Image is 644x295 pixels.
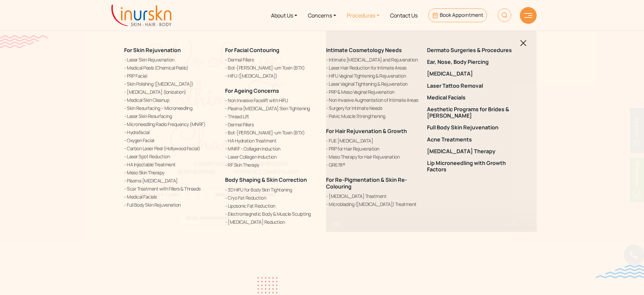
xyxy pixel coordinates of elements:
[326,145,419,152] a: PRP for Hair Rejuvenation
[225,64,318,71] a: Bot-[PERSON_NAME]-um Toxin (BTX)
[225,113,318,120] a: Thread Lift
[440,11,483,18] span: Book Appointment
[124,169,217,176] a: Meso Skin Therapy
[124,72,217,79] a: PRP Facial
[428,8,487,22] a: Book Appointment
[326,104,419,112] a: Surgery for Intimate Needs
[124,64,217,71] a: Medical Peels (Chemical Peels)
[326,80,419,87] a: Laser Vaginal Tightening & Rejuvenation
[124,88,217,95] a: [MEDICAL_DATA] (Ionization)
[427,47,520,53] a: Dermato Surgeries & Procedures
[326,153,419,160] a: Meso Therapy for Hair Rejuvenation
[225,129,318,136] a: Bot-[PERSON_NAME]-um Toxin (BTX)
[124,193,217,200] a: Medical Facials
[427,136,520,143] a: Acne Treatments
[124,137,217,144] a: Oxygen Facial
[326,96,419,103] a: Non Invasive Augmentation of Intimate Areas
[124,153,217,160] a: Laser Spot Reduction
[124,121,217,128] a: Microneedling Radio Frequency (MNRF)
[225,72,318,79] a: HIFU ([MEDICAL_DATA])
[225,97,318,104] a: Non Invasive Facelift with HIFU
[266,3,303,28] a: About Us
[326,176,407,190] a: For Re-Pigmentation & Skin Re-Colouring
[124,96,217,103] a: Medical Skin Cleanup
[326,127,407,135] a: For Hair Rejuvenation & Growth
[303,3,341,28] a: Concerns
[124,56,217,63] a: Laser Skin Rejuvenation
[427,160,520,173] a: Lip Microneedling with Growth Factors
[225,153,318,160] a: Laser Collagen Induction
[326,72,419,79] a: HIFU Vaginal Tightening & Rejuvenation
[326,46,402,54] a: Intimate Cosmetology Needs
[498,8,511,22] img: HeaderSearch
[225,161,318,168] a: RF Skin Therapy
[225,218,318,225] a: [MEDICAL_DATA] Reduction
[427,71,520,77] a: [MEDICAL_DATA]
[385,3,423,28] a: Contact Us
[225,137,318,144] a: HA Hydration Treatment
[427,83,520,89] a: Laser Tattoo Removal
[124,161,217,168] a: HA Injectable Treatment
[225,176,307,183] a: Body Shaping & Skin Correction
[326,56,419,63] a: Intimate [MEDICAL_DATA] and Rejuvenation
[326,137,419,144] a: FUE [MEDICAL_DATA]
[524,13,532,18] img: hamLine.svg
[225,194,318,201] a: Cryo Fat Reduction
[520,40,527,46] img: blackclosed
[124,145,217,152] a: Carbon Laser Peel (Hollywood Facial)
[225,202,318,209] a: Liposonic Fat Reduction
[225,46,279,54] a: For Facial Contouring
[111,5,171,26] img: inurskn-logo
[124,104,217,112] a: Skin Resurfacing – Microneedling
[326,88,419,95] a: PRP & Meso Vaginal Rejuvenation
[225,105,318,112] a: Plasma [MEDICAL_DATA] Skin Tightening
[225,210,318,217] a: Electromagnetic Body & Muscle Sculpting
[427,106,520,119] a: Aesthetic Programs for Brides & [PERSON_NAME]
[225,87,279,94] a: For Ageing Concerns
[427,59,520,65] a: Ear, Nose, Body Piercing
[427,94,520,101] a: Medical Facials
[326,113,419,120] a: Pelvic Muscle Strengthening
[225,186,318,193] a: 3D HIFU for Body Skin Tightening
[225,145,318,152] a: MNRF - Collagen Induction
[326,193,419,200] a: [MEDICAL_DATA] Treatment
[427,148,520,155] a: [MEDICAL_DATA] Therapy
[326,161,419,168] a: QR678®
[225,121,318,128] a: Dermal Fillers
[124,201,217,208] a: Full Body Skin Rejuvenation
[341,3,385,28] a: Procedures
[124,46,181,54] a: For Skin Rejuvenation
[124,185,217,192] a: Scar Treatment with Fillers & Threads
[326,64,419,71] a: Laser Hair Reduction for Intimate Areas
[596,265,644,278] img: bluewave
[124,113,217,120] a: Laser Skin Resurfacing
[225,56,318,63] a: Dermal Fillers
[124,129,217,136] a: Hydrafacial
[124,177,217,184] a: Plasma [MEDICAL_DATA]
[326,201,419,208] a: Microblading ([MEDICAL_DATA]) Treatment
[427,124,520,131] a: Full Body Skin Rejuvenation
[124,80,217,87] a: Skin Polishing ([MEDICAL_DATA])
